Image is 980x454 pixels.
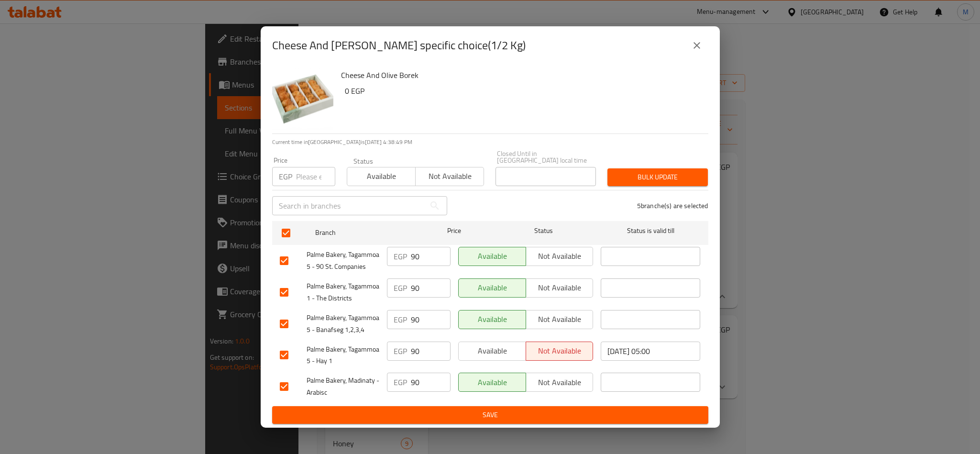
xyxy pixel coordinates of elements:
[411,342,451,361] input: Please enter price
[394,345,407,357] p: EGP
[419,169,480,183] span: Not available
[394,251,407,262] p: EGP
[458,342,526,361] button: Available
[279,171,292,182] p: EGP
[272,406,708,424] button: Save
[345,84,701,98] h6: 0 EGP
[394,314,407,325] p: EGP
[351,169,412,183] span: Available
[341,68,701,82] h6: Cheese And Olive Borek
[615,171,700,183] span: Bulk update
[494,225,593,237] span: Status
[272,196,425,215] input: Search in branches
[415,167,484,186] button: Not available
[315,227,415,239] span: Branch
[411,373,451,392] input: Please enter price
[307,249,379,273] span: Palme Bakery, Tagammoa 5 - 90 St. Companies
[607,168,708,186] button: Bulk update
[307,375,379,399] span: Palme Bakery, Madinaty - Arabisc
[272,68,333,130] img: Cheese And Olive Borek
[530,376,590,389] span: Not available
[458,373,526,392] button: Available
[307,343,379,367] span: Palme Bakery, Tagammoa 5 - Hay 1
[462,376,522,389] span: Available
[394,282,407,294] p: EGP
[526,278,594,298] button: Not available
[307,312,379,336] span: Palme Bakery, Tagammoa 5 - Banafseg 1,2,3,4
[422,225,486,237] span: Price
[526,310,594,329] button: Not available
[462,281,522,295] span: Available
[462,312,522,326] span: Available
[347,167,416,186] button: Available
[526,373,594,392] button: Not available
[394,376,407,388] p: EGP
[637,201,708,210] p: 5 branche(s) are selected
[272,38,526,53] h2: Cheese And [PERSON_NAME] specific choice(1/2 Kg)
[411,247,451,266] input: Please enter price
[530,249,590,263] span: Not available
[526,342,594,361] button: Not available
[462,249,522,263] span: Available
[272,138,708,146] p: Current time in [GEOGRAPHIC_DATA] is [DATE] 4:38:49 PM
[411,310,451,329] input: Please enter price
[526,247,594,266] button: Not available
[458,278,526,298] button: Available
[411,278,451,298] input: Please enter price
[307,280,379,304] span: Palme Bakery, Tagammoa 1 - The Districts
[530,281,590,295] span: Not available
[280,409,701,421] span: Save
[685,34,708,57] button: close
[601,225,700,237] span: Status is valid till
[530,312,590,326] span: Not available
[458,247,526,266] button: Available
[296,167,335,186] input: Please enter price
[458,310,526,329] button: Available
[530,344,590,358] span: Not available
[462,344,522,358] span: Available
